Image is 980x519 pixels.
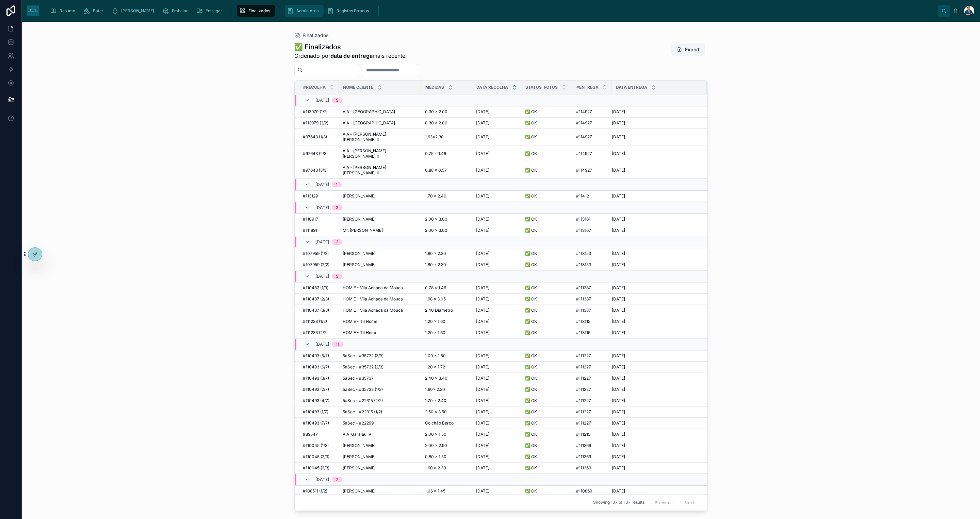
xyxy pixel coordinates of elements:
[576,285,591,291] span: #111387
[612,330,625,335] span: [DATE]
[343,120,417,126] a: AIA - [GEOGRAPHIC_DATA]
[612,228,699,233] a: [DATE]
[612,376,625,381] span: [DATE]
[576,217,607,222] a: #113161
[576,364,607,370] a: #111227
[525,376,568,381] a: ✅ OK
[303,251,329,256] span: #107959 (1/2)
[425,376,447,381] span: 2.40 x 3.40
[576,109,607,115] a: #114927
[343,148,417,159] a: AIA - [PERSON_NAME] [PERSON_NAME] II
[303,296,334,302] a: #110487 (2/3)
[343,387,383,392] span: 5àSec - #35732 (1/3)
[93,8,103,14] span: Bater
[476,319,517,324] a: [DATE]
[303,168,328,173] span: #97643 (3/3)
[476,296,489,302] span: [DATE]
[303,193,334,199] a: #113129
[476,285,517,291] a: [DATE]
[525,353,537,359] span: ✅ OK
[612,109,699,115] a: [DATE]
[425,285,468,291] a: 0.78 x 1.46
[303,32,329,39] span: Finalizados
[476,251,517,256] a: [DATE]
[576,228,591,233] span: #113167
[343,217,417,222] a: [PERSON_NAME]
[425,120,447,126] span: 0.30 x 2.00
[525,151,568,156] a: ✅ OK
[315,239,329,245] span: [DATE]
[303,319,334,324] a: #111233 (1/2)
[476,120,517,126] a: [DATE]
[303,217,334,222] a: #110917
[343,353,417,359] a: 5àSec - #35732 (3/3)
[425,308,453,313] span: 2.40 Diâmetro
[476,353,517,359] a: [DATE]
[525,120,537,126] span: ✅ OK
[525,308,537,313] span: ✅ OK
[476,109,517,115] a: [DATE]
[425,168,468,173] a: 0.88 x 0.57
[576,330,607,335] a: #113115
[612,262,625,267] span: [DATE]
[303,387,329,392] span: #110493 (2/7)
[476,353,489,359] span: [DATE]
[576,330,590,335] span: #113115
[476,308,489,313] span: [DATE]
[525,168,568,173] a: ✅ OK
[343,376,417,381] a: 5àSec - #35737
[476,319,489,324] span: [DATE]
[576,319,607,324] a: #113115
[343,109,417,115] a: AIA - [GEOGRAPHIC_DATA]
[425,228,447,233] span: 2.00 x 3.00
[525,228,568,233] a: ✅ OK
[525,262,568,267] a: ✅ OK
[315,342,329,347] span: [DATE]
[525,217,568,222] a: ✅ OK
[285,5,324,17] a: Admin Area
[425,134,468,140] a: 1,63×2,30
[303,330,334,335] a: #111233 (2/2)
[425,296,468,302] a: 1.98 x 3.05
[476,387,489,392] span: [DATE]
[303,109,334,115] a: #113979 (1/2)
[343,251,417,256] a: [PERSON_NAME]
[121,8,154,14] span: [PERSON_NAME]
[612,168,625,173] span: [DATE]
[476,330,489,335] span: [DATE]
[343,132,417,142] span: AIA - [PERSON_NAME] [PERSON_NAME] II
[343,398,383,403] span: 5àSec - #22315 (2/2)
[576,151,607,156] a: #114927
[248,8,270,14] span: Finalizados
[576,387,607,392] a: #111227
[525,285,537,291] span: ✅ OK
[303,151,328,156] span: #97643 (2/3)
[525,251,568,256] a: ✅ OK
[576,308,607,313] a: #111387
[576,193,591,199] span: #114121
[425,120,468,126] a: 0.30 x 2.00
[343,285,403,291] span: HOMIE - Vila Achada da Mouca
[612,353,625,359] span: [DATE]
[525,168,537,173] span: ✅ OK
[476,151,517,156] a: [DATE]
[612,387,625,392] span: [DATE]
[343,308,403,313] span: HOMIE - Vila Achada da Mouca
[476,262,489,267] span: [DATE]
[525,364,568,370] a: ✅ OK
[303,308,329,313] span: #110487 (3/3)
[343,193,417,199] a: [PERSON_NAME]
[612,193,699,199] a: [DATE]
[525,376,537,381] span: ✅ OK
[425,330,445,335] span: 1.20 x 1.60
[476,251,489,256] span: [DATE]
[525,109,568,115] a: ✅ OK
[425,168,447,173] span: 0.88 x 0.57
[525,193,568,199] a: ✅ OK
[343,296,417,302] a: HOMIE - Vila Achada da Mouca
[425,193,446,199] span: 1.70 x 2.40
[476,217,489,222] span: [DATE]
[425,376,468,381] a: 2.40 x 3.40
[612,251,699,256] a: [DATE]
[576,134,607,140] a: #114927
